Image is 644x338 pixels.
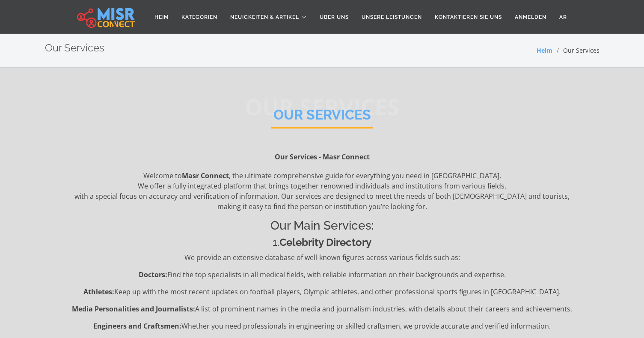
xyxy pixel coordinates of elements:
[45,321,599,331] p: Whether you need professionals in engineering or skilled craftsmen, we provide accurate and verif...
[139,270,167,279] strong: Doctors:
[553,9,573,25] a: AR
[537,46,552,54] a: Heim
[45,236,599,249] h4: 1.
[83,287,114,296] strong: Athletes:
[77,6,134,28] img: main.misr_connect
[45,269,599,280] p: Find the top specialists in all medical fields, with reliable information on their backgrounds an...
[45,304,599,314] p: A list of prominent names in the media and journalism industries, with details about their career...
[275,152,370,162] strong: Our Services - Masr Connect
[271,107,373,129] h2: Our Services
[45,218,599,233] h3: Our Main Services:
[355,9,428,25] a: Unsere Leistungen
[224,9,313,25] a: Neuigkeiten & Artikel
[175,9,224,25] a: Kategorien
[45,252,599,263] p: We provide an extensive database of well-known figures across various fields such as:
[148,9,175,25] a: Heim
[230,13,299,21] span: Neuigkeiten & Artikel
[428,9,508,25] a: Kontaktieren Sie uns
[45,287,599,297] p: Keep up with the most recent updates on football players, Olympic athletes, and other professiona...
[93,321,181,331] strong: Engineers and Craftsmen:
[45,42,104,54] h2: Our Services
[508,9,553,25] a: Anmelden
[45,170,599,212] p: Welcome to , the ultimate comprehensive guide for everything you need in [GEOGRAPHIC_DATA]. We of...
[182,171,229,180] strong: Masr Connect
[72,304,195,314] strong: Media Personalities and Journalists:
[279,236,371,248] strong: Celebrity Directory
[552,46,599,55] li: Our Services
[313,9,355,25] a: Über uns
